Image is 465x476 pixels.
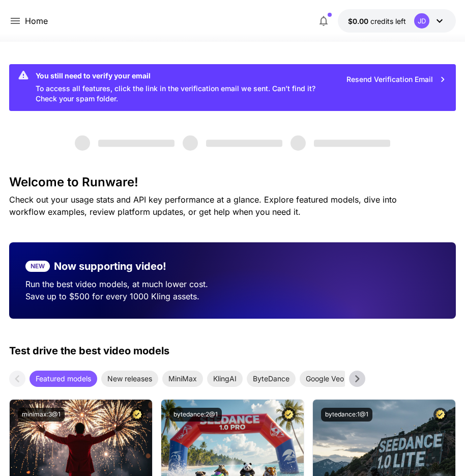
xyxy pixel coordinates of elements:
button: bytedance:2@1 [169,408,222,422]
span: KlingAI [207,373,243,384]
div: ByteDance [247,371,296,387]
span: Google Veo [300,373,350,384]
p: Run the best video models, at much lower cost. [25,278,216,290]
div: JD [414,13,429,29]
button: minimax:3@1 [18,408,65,422]
h3: Welcome to Runware! [9,175,455,189]
div: Featured models [30,371,97,387]
button: Resend Verification Email [341,69,452,90]
span: credits left [370,17,406,25]
button: Certified Model – Vetted for best performance and includes a commercial license. [282,408,296,422]
p: Save up to $500 for every 1000 Kling assets. [25,290,216,302]
div: KlingAI [207,371,243,387]
div: New releases [101,371,158,387]
span: Featured models [30,373,97,384]
span: New releases [101,373,158,384]
div: $0.00 [348,16,406,26]
button: bytedance:1@1 [321,408,372,422]
nav: breadcrumb [25,15,48,27]
p: Now supporting video! [54,259,166,274]
div: MiniMax [162,371,203,387]
button: Certified Model – Vetted for best performance and includes a commercial license. [130,408,144,422]
span: ByteDance [247,373,296,384]
p: Test drive the best video models [9,343,169,358]
span: MiniMax [162,373,203,384]
button: Certified Model – Vetted for best performance and includes a commercial license. [433,408,447,422]
p: NEW [31,262,45,271]
a: Home [25,15,48,27]
span: $0.00 [348,17,370,25]
div: You still need to verify your email [36,70,316,81]
span: Check out your usage stats and API key performance at a glance. Explore featured models, dive int... [9,194,397,217]
div: To access all features, click the link in the verification email we sent. Can’t find it? Check yo... [36,67,316,108]
button: $0.00JD [338,9,456,33]
div: Google Veo [300,371,350,387]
